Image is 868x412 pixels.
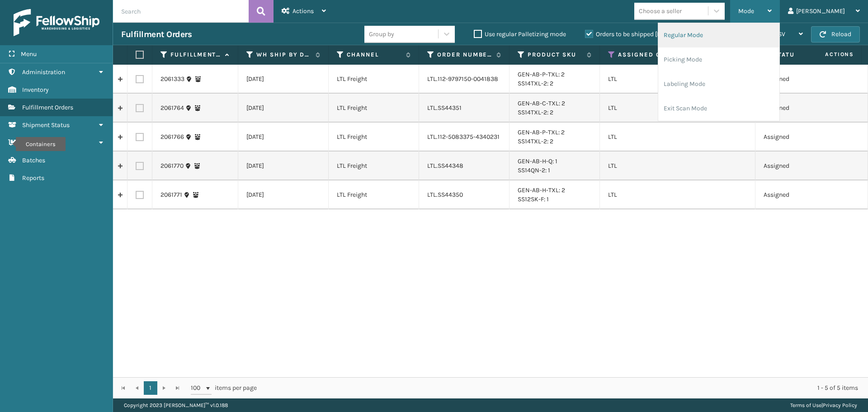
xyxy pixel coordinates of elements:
a: 1 [144,381,157,395]
label: Fulfillment Order Id [170,51,221,59]
span: Mode [738,7,754,15]
a: GEN-AB-C-TXL: 2 [518,99,565,107]
h3: Fulfillment Orders [121,29,192,40]
td: LTL Freight [329,123,419,152]
td: LTL.SS44350 [419,180,509,209]
a: 2061770 [160,161,184,170]
label: Assigned Carrier Service [618,51,738,59]
a: GEN-AB-P-TXL: 2 [518,128,565,136]
button: Reload [811,26,860,43]
td: LTL Freight [329,94,419,123]
li: Regular Mode [658,23,779,47]
div: Choose a seller [639,6,682,16]
td: [DATE] [238,123,329,152]
span: Inventory [22,86,49,94]
td: Assigned [755,180,846,209]
td: LTL Freight [329,65,419,94]
label: Product SKU [528,51,582,59]
a: 2061333 [160,75,184,84]
div: | [790,398,857,412]
span: Containers [22,139,53,147]
span: Actions [797,47,859,62]
td: [DATE] [238,65,329,94]
td: [DATE] [238,152,329,180]
span: 100 [191,384,204,393]
div: Group by [369,29,394,39]
td: LTL [600,65,755,94]
li: Exit Scan Mode [658,96,779,121]
a: SS14QN-2: 1 [518,166,550,174]
td: Assigned [755,152,846,180]
span: Batches [22,156,45,164]
td: LTL Freight [329,180,419,209]
span: Administration [22,68,65,76]
span: Actions [292,7,314,15]
li: Picking Mode [658,47,779,72]
span: Shipment Status [22,121,70,129]
a: GEN-AB-H-TXL: 2 [518,186,565,194]
li: Labeling Mode [658,72,779,96]
span: Reports [22,174,44,182]
td: Assigned [755,123,846,152]
label: Use regular Palletizing mode [474,30,566,38]
a: GEN-AB-P-TXL: 2 [518,71,565,78]
a: SS14TXL-2: 2 [518,109,553,116]
p: Copyright 2023 [PERSON_NAME]™ v 1.0.188 [124,398,228,412]
a: SS12SK-F: 1 [518,195,549,203]
label: Orders to be shipped [DATE] [585,30,673,38]
a: Privacy Policy [823,402,857,408]
td: LTL.112-9797150-0041838 [419,65,509,94]
td: LTL.SS44351 [419,94,509,123]
a: 2061766 [160,133,184,142]
td: LTL [600,152,755,180]
td: LTL [600,123,755,152]
td: LTL [600,94,755,123]
td: LTL.SS44348 [419,152,509,180]
a: 2061771 [160,190,182,199]
td: [DATE] [238,94,329,123]
td: LTL [600,180,755,209]
a: GEN-AB-H-Q: 1 [518,157,557,165]
a: 2061764 [160,104,184,113]
label: Channel [347,51,401,59]
label: WH Ship By Date [256,51,311,59]
span: Menu [21,50,37,58]
td: [DATE] [238,180,329,209]
a: SS14TXL-2: 2 [518,137,553,145]
label: Order Number [437,51,492,59]
img: logo [14,9,99,36]
td: LTL Freight [329,152,419,180]
td: LTL.112-5083375-4340231 [419,123,509,152]
span: items per page [191,381,257,395]
div: 1 - 5 of 5 items [269,384,858,393]
span: Fulfillment Orders [22,104,73,111]
a: SS14TXL-2: 2 [518,80,553,87]
a: Terms of Use [790,402,821,408]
